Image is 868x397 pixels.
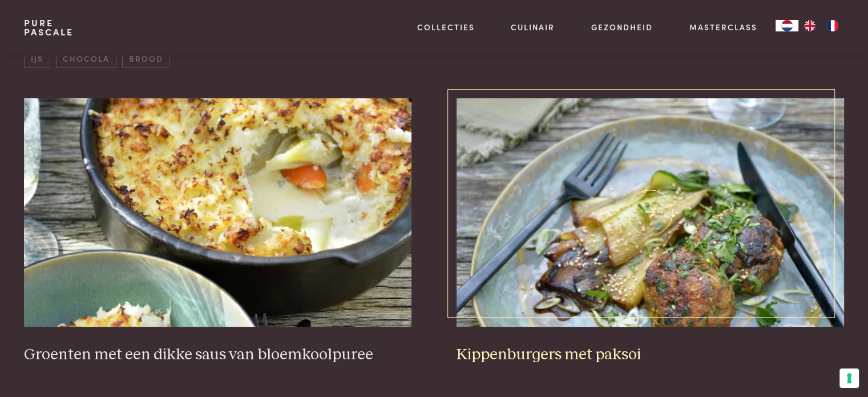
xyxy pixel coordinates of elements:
[511,21,555,33] a: Culinair
[776,20,798,31] a: NL
[56,49,116,68] span: chocola
[457,98,843,327] img: Kippenburgers met paksoi
[798,20,844,31] ul: Language list
[417,21,475,33] a: Collecties
[24,98,411,327] img: Groenten met een dikke saus van bloemkoolpuree
[821,20,844,31] a: FR
[457,98,843,364] a: Kippenburgers met paksoi Kippenburgers met paksoi
[798,20,821,31] a: EN
[24,345,411,365] h3: Groenten met een dikke saus van bloemkoolpuree
[776,20,844,31] aside: Language selected: Nederlands
[24,98,411,364] a: Groenten met een dikke saus van bloemkoolpuree Groenten met een dikke saus van bloemkoolpuree
[839,368,859,388] button: Uw voorkeuren voor toestemming voor trackingtechnologieën
[776,20,798,31] div: Language
[689,21,757,33] a: Masterclass
[457,345,843,365] h3: Kippenburgers met paksoi
[122,49,169,68] span: brood
[591,21,653,33] a: Gezondheid
[24,18,74,37] a: PurePascale
[24,49,50,68] span: ijs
